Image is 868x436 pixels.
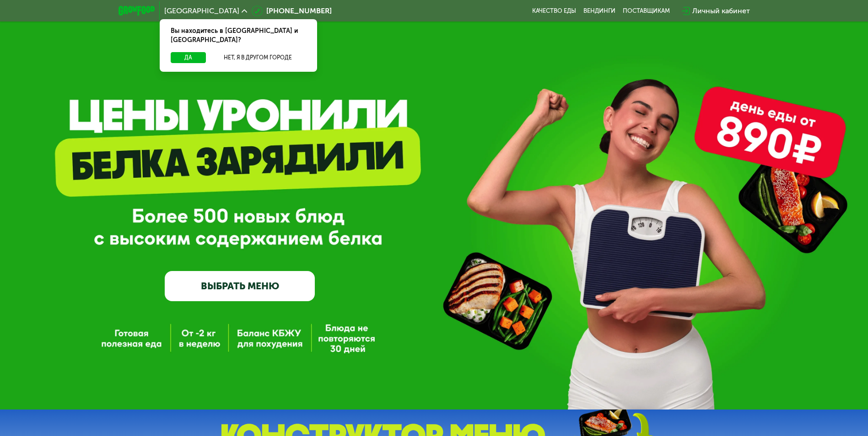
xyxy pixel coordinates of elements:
[171,52,206,63] button: Да
[532,7,576,15] a: Качество еды
[164,7,239,15] span: [GEOGRAPHIC_DATA]
[692,5,750,16] div: Личный кабинет
[623,7,670,15] div: поставщикам
[210,52,306,63] button: Нет, я в другом городе
[160,19,317,52] div: Вы находитесь в [GEOGRAPHIC_DATA] и [GEOGRAPHIC_DATA]?
[165,271,315,301] a: ВЫБРАТЬ МЕНЮ
[583,7,615,15] a: Вендинги
[252,5,332,16] a: [PHONE_NUMBER]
